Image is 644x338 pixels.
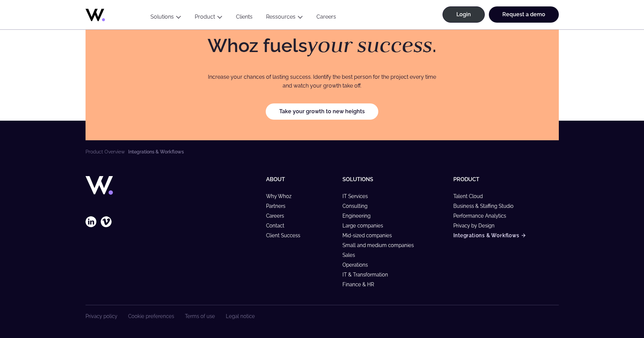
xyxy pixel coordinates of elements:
nav: Footer Navigation [86,313,255,319]
a: Consulting [342,203,374,209]
a: Request a demo [489,6,559,23]
a: Sales [342,252,361,258]
a: Client Success [266,233,306,238]
a: Privacy policy [86,313,117,319]
a: IT Services [342,193,374,199]
a: Finance & HR [342,282,380,287]
a: Privacy by Design [453,223,501,228]
a: Clients [229,14,259,23]
a: Careers [310,14,343,23]
a: Talent Cloud [453,193,489,199]
a: Operations [342,262,374,268]
a: Terms of use [185,313,215,319]
button: Product [188,14,229,23]
a: Contact [266,223,290,228]
strong: . [432,34,436,56]
a: Large companies [342,223,389,228]
iframe: Chatbot [599,293,635,329]
button: Ressources [259,14,310,23]
h2: Whoz fuels [206,34,438,56]
h5: About [266,176,337,183]
a: Performance Analytics [453,213,512,219]
a: Legal notice [226,313,255,319]
em: your [307,31,353,58]
h5: Solutions [342,176,448,183]
a: Why Whoz [266,193,297,199]
a: Mid-sized companies [342,233,398,238]
a: Partners [266,203,291,209]
li: Integrations & Workflows [128,149,184,154]
a: Take your growth to new heights [266,103,378,120]
a: Engineering [342,213,377,219]
p: Increase your chances of lasting success. Identify the best person for the project every time and... [206,73,438,90]
a: IT & Transformation [342,272,394,277]
a: Product Overview [86,149,125,154]
button: Solutions [144,14,188,23]
a: Cookie preferences [128,313,174,319]
a: Careers [266,213,290,219]
em: success [357,31,432,58]
a: Integrations & Workflows [453,233,526,238]
a: Ressources [266,14,295,20]
nav: Breadcrumbs [86,149,559,154]
a: Product [195,14,215,20]
a: Small and medium companies [342,242,420,248]
a: Business & Staffing Studio [453,203,520,209]
a: Product [453,176,479,183]
a: Login [443,6,485,23]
